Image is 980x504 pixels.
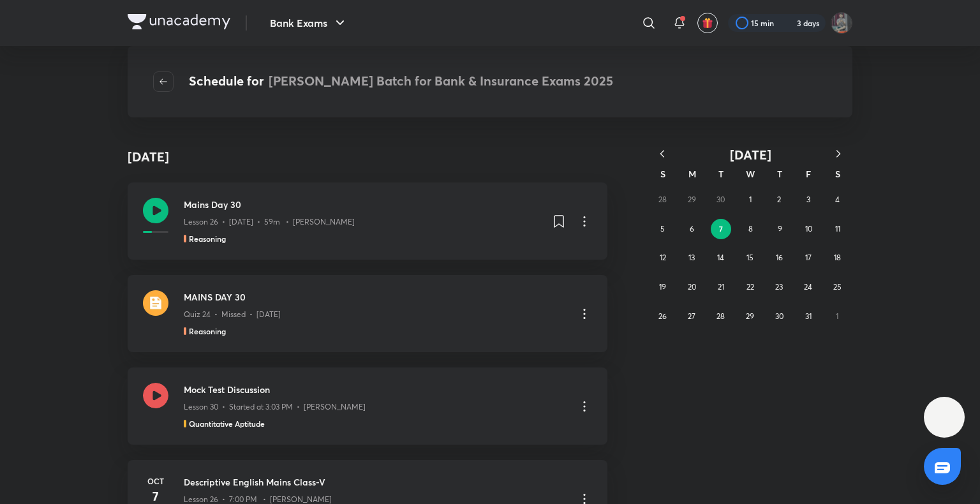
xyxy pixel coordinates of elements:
abbr: October 12, 2025 [660,253,666,262]
button: October 15, 2025 [740,248,761,268]
abbr: October 27, 2025 [688,311,695,321]
button: October 13, 2025 [681,248,702,268]
h6: Oct [143,475,168,487]
abbr: October 29, 2025 [746,311,754,321]
abbr: Wednesday [746,168,755,180]
button: October 25, 2025 [827,277,847,297]
abbr: October 26, 2025 [658,311,667,321]
p: Quiz 24 • Missed • [DATE] [184,309,281,320]
h3: Mains Day 30 [184,198,541,211]
abbr: October 3, 2025 [806,195,810,204]
abbr: Tuesday [718,168,724,180]
abbr: October 28, 2025 [716,311,725,321]
h5: Reasoning [189,233,226,244]
abbr: October 21, 2025 [718,282,724,292]
abbr: October 4, 2025 [835,195,840,204]
p: Lesson 30 • Started at 3:03 PM • [PERSON_NAME] [184,401,366,413]
button: October 21, 2025 [711,277,731,297]
abbr: October 14, 2025 [717,253,724,262]
h3: Descriptive English Mains Class-V [184,475,567,489]
button: October 8, 2025 [740,219,761,239]
button: October 3, 2025 [798,189,819,210]
button: October 27, 2025 [681,306,702,327]
button: October 14, 2025 [711,248,731,268]
abbr: October 23, 2025 [775,282,783,292]
h5: Reasoning [189,325,226,337]
img: ttu [937,410,952,425]
button: October 11, 2025 [828,219,848,239]
button: October 17, 2025 [798,248,819,268]
button: October 31, 2025 [798,306,819,327]
a: quizMAINS DAY 30Quiz 24 • Missed • [DATE]Reasoning [128,275,607,352]
p: Lesson 26 • [DATE] • 59m • [PERSON_NAME] [184,216,355,228]
abbr: October 20, 2025 [688,282,696,292]
abbr: October 1, 2025 [749,195,752,204]
button: October 26, 2025 [653,306,673,327]
abbr: October 30, 2025 [775,311,783,321]
img: avatar [702,17,713,29]
button: October 30, 2025 [769,306,789,327]
a: Mains Day 30Lesson 26 • [DATE] • 59m • [PERSON_NAME]Reasoning [128,182,607,260]
button: October 23, 2025 [769,277,789,297]
abbr: October 9, 2025 [778,224,782,233]
button: October 10, 2025 [799,219,819,239]
a: Mock Test DiscussionLesson 30 • Started at 3:03 PM • [PERSON_NAME]Quantitative Aptitude [128,367,607,445]
abbr: October 22, 2025 [746,282,754,292]
abbr: Friday [806,168,811,180]
button: October 5, 2025 [653,219,673,239]
abbr: October 24, 2025 [804,282,812,292]
abbr: October 13, 2025 [688,253,695,262]
img: quiz [143,290,168,316]
button: October 24, 2025 [798,277,819,297]
button: October 19, 2025 [653,277,673,297]
abbr: October 18, 2025 [834,253,841,262]
button: October 16, 2025 [769,248,789,268]
img: Company Logo [128,14,230,29]
abbr: October 16, 2025 [776,253,783,262]
abbr: Sunday [660,168,665,180]
abbr: Thursday [777,168,782,180]
abbr: October 8, 2025 [748,224,753,233]
h4: [DATE] [128,147,169,167]
h3: Mock Test Discussion [184,383,567,396]
button: October 28, 2025 [711,306,731,327]
abbr: Monday [688,168,696,180]
button: October 4, 2025 [827,189,847,210]
button: Bank Exams [262,10,355,36]
img: Alok Kumar [831,12,852,34]
h4: Schedule for [189,71,613,92]
span: [DATE] [730,146,771,163]
abbr: October 17, 2025 [805,253,812,262]
button: October 9, 2025 [769,219,790,239]
h3: MAINS DAY 30 [184,290,567,304]
abbr: October 7, 2025 [719,224,723,234]
button: October 18, 2025 [827,248,847,268]
button: October 2, 2025 [769,189,789,210]
button: October 12, 2025 [653,248,673,268]
button: October 20, 2025 [681,277,702,297]
img: streak [782,17,794,29]
abbr: October 11, 2025 [835,224,840,233]
abbr: Saturday [835,168,840,180]
a: Company Logo [128,14,230,33]
abbr: October 31, 2025 [805,311,812,321]
span: [PERSON_NAME] Batch for Bank & Insurance Exams 2025 [269,72,613,89]
button: October 1, 2025 [740,189,761,210]
abbr: October 19, 2025 [659,282,666,292]
button: October 7, 2025 [711,219,731,239]
button: [DATE] [676,147,824,163]
button: avatar [697,13,718,33]
abbr: October 10, 2025 [805,224,812,233]
button: October 6, 2025 [681,219,702,239]
abbr: October 15, 2025 [746,253,754,262]
abbr: October 6, 2025 [690,224,694,233]
button: October 29, 2025 [740,306,761,327]
abbr: October 2, 2025 [777,195,781,204]
abbr: October 5, 2025 [660,224,665,233]
button: October 22, 2025 [740,277,761,297]
h5: Quantitative Aptitude [189,418,265,429]
abbr: October 25, 2025 [833,282,842,292]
